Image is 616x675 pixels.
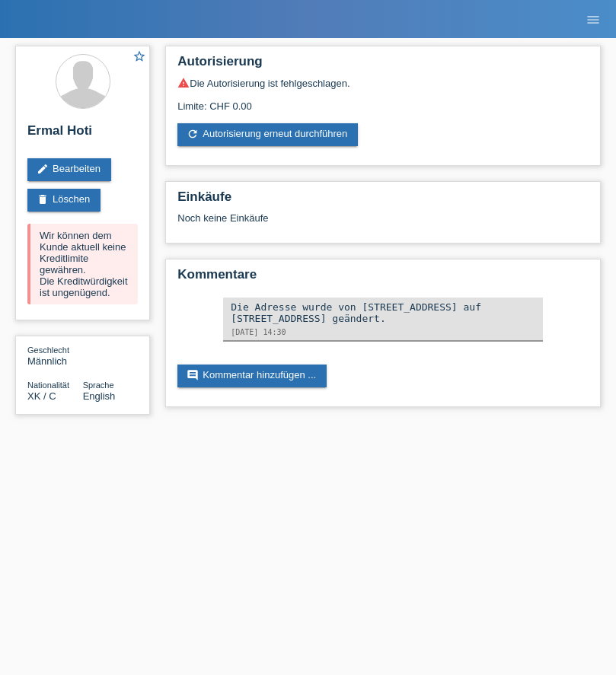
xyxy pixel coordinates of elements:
div: Die Adresse wurde von [STREET_ADDRESS] auf [STREET_ADDRESS] geändert. [231,301,535,324]
i: refresh [187,128,199,140]
div: Wir können dem Kunde aktuell keine Kreditlimite gewähren. Die Kreditwürdigkeit ist ungenügend. [27,224,138,304]
a: star_border [132,49,146,65]
i: edit [37,163,49,175]
div: Die Autorisierung ist fehlgeschlagen. [177,77,589,89]
a: deleteLöschen [27,189,101,212]
span: Sprache [83,380,114,390]
h2: Ermal Hoti [27,123,138,146]
h2: Kommentare [177,267,589,290]
i: comment [187,369,199,381]
span: English [83,390,116,402]
h2: Einkäufe [177,189,589,212]
span: Nationalität [27,380,69,390]
div: [DATE] 14:30 [231,328,535,336]
i: warning [177,77,190,89]
div: Limite: CHF 0.00 [177,89,589,112]
i: star_border [132,49,146,63]
a: editBearbeiten [27,158,111,181]
div: Noch keine Einkäufe [177,212,589,235]
i: menu [586,12,601,27]
span: Kosovo / C / 08.04.2002 [27,390,56,402]
span: Geschlecht [27,345,69,355]
a: menu [578,14,608,24]
a: commentKommentar hinzufügen ... [177,365,327,387]
i: delete [37,193,49,205]
div: Männlich [27,344,83,367]
h2: Autorisierung [177,54,589,77]
a: refreshAutorisierung erneut durchführen [177,123,358,146]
